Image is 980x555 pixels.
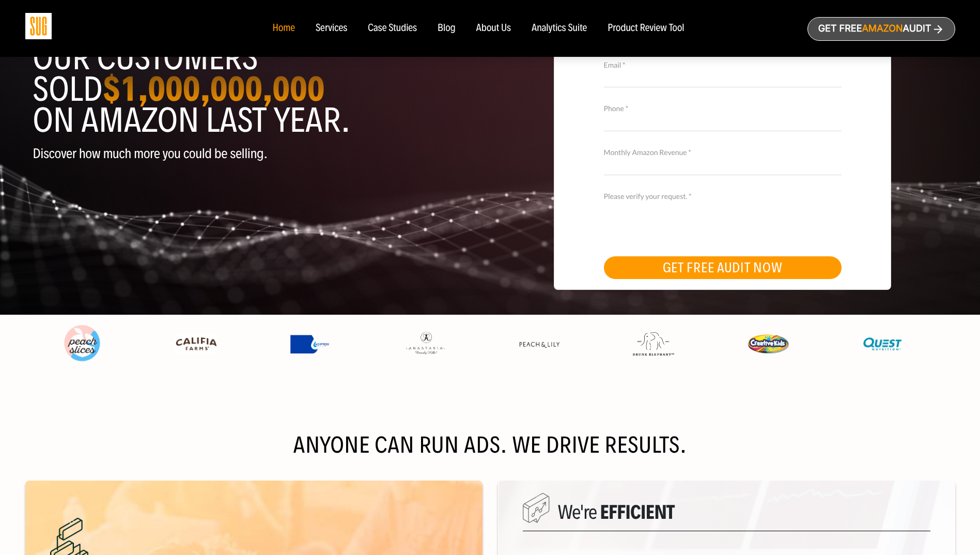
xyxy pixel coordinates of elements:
img: Sug [25,13,52,39]
span: Efficient [600,500,674,524]
h1: Our customers sold on Amazon last year. [33,42,483,136]
img: Peach & Lily [519,341,560,348]
img: Express Water [290,335,332,353]
a: Home [272,23,294,34]
label: Phone * [604,103,842,114]
img: Peach Slices [61,323,103,364]
a: About Us [476,23,511,34]
input: Monthly Amazon Revenue * [604,157,842,175]
p: Discover how much more you could be selling. [33,146,483,161]
input: Email * [604,69,842,87]
h2: Anyone can run ads. We drive results. [25,435,955,456]
a: Analytics Suite [532,23,587,34]
img: Quest Nutriton [862,333,903,355]
span: Amazon [862,23,903,34]
a: Blog [438,23,456,34]
a: Services [316,23,347,34]
label: Email * [604,59,842,71]
h5: We're [523,501,930,531]
a: Product Review Tool [608,23,684,34]
img: Creative Kids [748,334,789,353]
img: Drunk Elephant [633,332,674,356]
label: Please verify your request. * [604,191,842,202]
iframe: reCAPTCHA [604,201,761,241]
a: Case Studies [368,23,417,34]
button: GET FREE AUDIT NOW [604,256,842,279]
img: We are Smart [523,493,550,523]
input: Contact Number * [604,113,842,131]
label: Monthly Amazon Revenue * [604,147,842,158]
a: Get freeAmazonAudit [807,17,955,41]
strong: $1,000,000,000 [102,68,324,110]
img: Califia Farms [176,333,217,355]
img: Anastasia Beverly Hills [405,331,446,356]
